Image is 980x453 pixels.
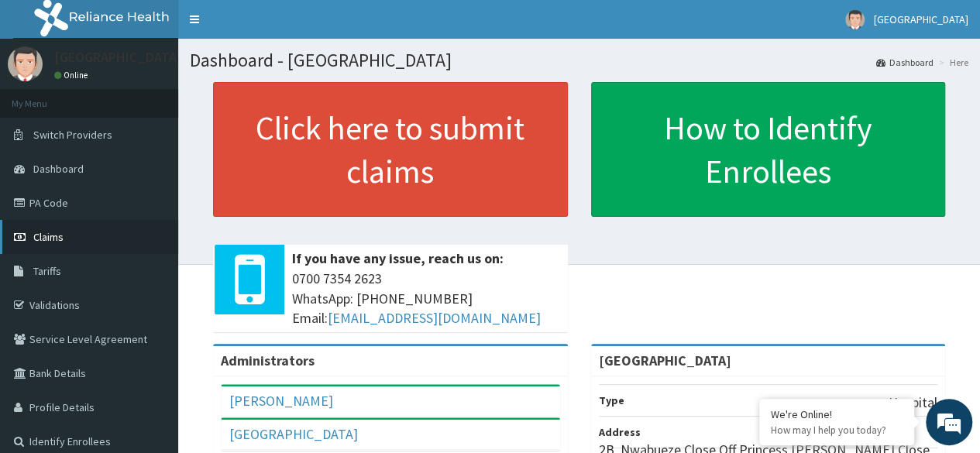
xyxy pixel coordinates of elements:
[8,46,43,81] img: User Image
[876,56,934,69] a: Dashboard
[935,56,968,69] li: Here
[190,50,968,70] h1: Dashboard - [GEOGRAPHIC_DATA]
[328,309,541,327] a: [EMAIL_ADDRESS][DOMAIN_NAME]
[845,10,865,29] img: User Image
[8,294,295,348] textarea: Type your message and hit 'Enter'
[254,8,291,45] div: Minimize live chat window
[81,87,260,107] div: Chat with us now
[599,352,731,369] strong: [GEOGRAPHIC_DATA]
[889,393,937,413] p: Hospital
[33,128,112,142] span: Switch Providers
[54,70,91,81] a: Online
[213,82,568,217] a: Click here to submit claims
[29,77,63,116] img: d_794563401_company_1708531726252_794563401
[221,352,315,369] b: Administrators
[90,131,214,287] span: We're online!
[599,393,624,407] b: Type
[33,264,61,278] span: Tariffs
[292,249,504,267] b: If you have any issue, reach us on:
[771,424,903,437] p: How may I help you today?
[229,392,333,410] a: [PERSON_NAME]
[33,230,64,244] span: Claims
[292,269,560,328] span: 0700 7354 2623 WhatsApp: [PHONE_NUMBER] Email:
[599,425,641,439] b: Address
[33,162,84,176] span: Dashboard
[229,425,358,443] a: [GEOGRAPHIC_DATA]
[591,82,946,217] a: How to Identify Enrollees
[771,407,903,421] div: We're Online!
[54,50,182,64] p: [GEOGRAPHIC_DATA]
[874,12,968,26] span: [GEOGRAPHIC_DATA]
